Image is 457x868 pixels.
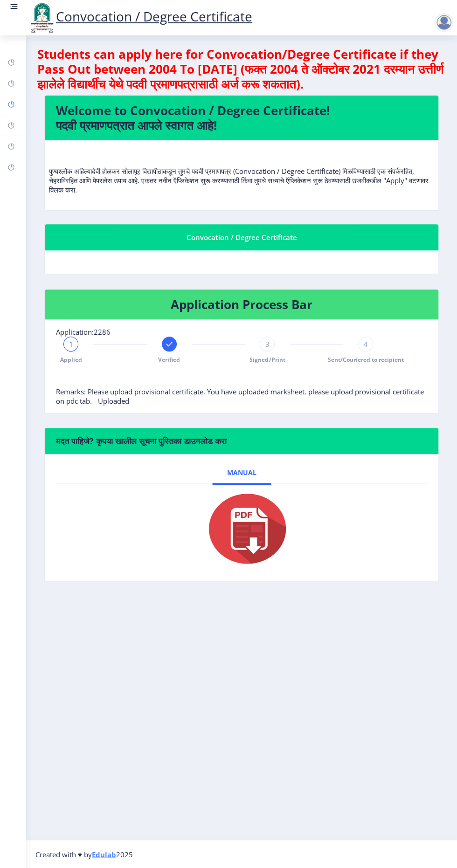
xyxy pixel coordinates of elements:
[56,297,427,312] h4: Application Process Bar
[328,356,404,364] span: Sent/Couriered to recipient
[195,491,288,566] img: pdf.png
[249,356,285,364] span: Signed/Print
[265,339,270,349] span: 3
[364,339,368,349] span: 4
[35,849,133,859] span: Created with ♥ by 2025
[56,103,427,133] h4: Welcome to Convocation / Degree Certificate! पदवी प्रमाणपत्रात आपले स्वागत आहे!
[56,327,111,337] span: Application:2286
[69,339,73,349] span: 1
[28,7,252,25] a: Convocation / Degree Certificate
[92,849,116,859] a: Edulab
[56,435,427,447] h6: मदत पाहिजे? कृपया खालील सूचना पुस्तिका डाउनलोड करा
[212,462,271,484] a: Manual
[227,469,256,476] span: Manual
[60,356,82,364] span: Applied
[56,232,427,243] div: Convocation / Degree Certificate
[158,356,180,364] span: Verified
[28,2,56,34] img: logo
[49,148,434,194] p: पुण्यश्लोक अहिल्यादेवी होळकर सोलापूर विद्यापीठाकडून तुमचे पदवी प्रमाणपत्र (Convocation / Degree C...
[37,47,446,91] h4: Students can apply here for Convocation/Degree Certificate if they Pass Out between 2004 To [DATE...
[56,387,424,406] span: Remarks: Please upload provisional certificate. You have uploaded marksheet. please upload provis...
